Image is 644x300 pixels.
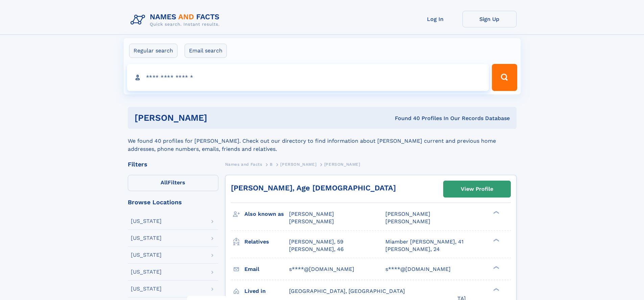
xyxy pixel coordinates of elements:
h1: [PERSON_NAME] [135,114,301,122]
a: View Profile [444,181,510,197]
div: [US_STATE] [131,286,162,292]
h3: Email [244,263,289,275]
div: Browse Locations [128,199,218,205]
div: ❯ [492,210,500,215]
div: [US_STATE] [131,252,162,258]
a: [PERSON_NAME], 46 [289,246,344,253]
a: [PERSON_NAME], 24 [385,246,440,253]
a: Names and Facts [225,160,262,168]
div: ❯ [492,287,500,292]
span: B [270,162,273,167]
span: [PERSON_NAME] [324,162,360,167]
input: search input [127,64,489,91]
h3: Lived in [244,285,289,297]
div: Filters [128,161,218,167]
label: Regular search [129,44,177,58]
button: Search Button [492,64,517,91]
div: [US_STATE] [131,218,162,224]
h3: Also known as [244,208,289,220]
span: [PERSON_NAME] [280,162,316,167]
h3: Relatives [244,236,289,248]
div: [US_STATE] [131,235,162,241]
a: Sign Up [462,11,517,27]
label: Filters [128,175,218,191]
div: ❯ [492,238,500,242]
a: [PERSON_NAME] [280,160,316,168]
span: [GEOGRAPHIC_DATA], [GEOGRAPHIC_DATA] [289,288,405,294]
div: [US_STATE] [131,269,162,275]
a: [PERSON_NAME], Age [DEMOGRAPHIC_DATA] [231,184,396,192]
div: ❯ [492,265,500,270]
a: Log In [408,11,462,27]
label: Email search [185,44,227,58]
div: View Profile [461,181,493,197]
span: [PERSON_NAME] [385,218,430,225]
span: [PERSON_NAME] [385,211,430,217]
a: Miamber [PERSON_NAME], 41 [385,238,463,246]
a: [PERSON_NAME], 59 [289,238,343,246]
span: [PERSON_NAME] [289,211,334,217]
img: Logo Names and Facts [128,11,225,29]
div: Found 40 Profiles In Our Records Database [301,115,510,122]
a: B [270,160,273,168]
span: All [161,179,168,186]
span: [PERSON_NAME] [289,218,334,225]
div: We found 40 profiles for [PERSON_NAME]. Check out our directory to find information about [PERSON... [128,129,517,153]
